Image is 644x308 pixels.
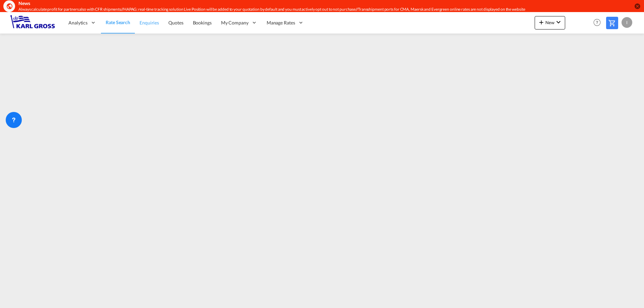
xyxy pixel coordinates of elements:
span: Rate Search [106,19,130,25]
md-icon: icon-plus 400-fg [537,18,545,26]
a: Bookings [188,12,216,34]
a: Quotes [164,12,188,34]
md-icon: icon-chevron-down [554,18,562,26]
span: New [537,20,562,25]
span: Manage Rates [267,19,295,26]
span: Analytics [68,19,88,26]
div: Help [591,17,606,29]
div: I [622,17,632,28]
div: Manage Rates [262,12,309,34]
img: 3269c73066d711f095e541db4db89301.png [10,15,55,30]
span: Help [591,17,603,28]
div: My Company [216,12,262,34]
button: icon-plus 400-fgNewicon-chevron-down [535,16,565,29]
span: Quotes [168,20,183,25]
a: Enquiries [135,12,164,34]
span: Enquiries [140,20,159,25]
span: My Company [221,19,249,26]
a: Rate Search [101,12,135,34]
div: Analytics [64,12,101,34]
span: Bookings [193,20,212,25]
div: Always calculate profit for partners also with CFR shipments//HAPAG: real-time tracking solution ... [18,7,545,12]
button: icon-close-circle [634,3,641,9]
md-icon: icon-earth [6,3,13,9]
